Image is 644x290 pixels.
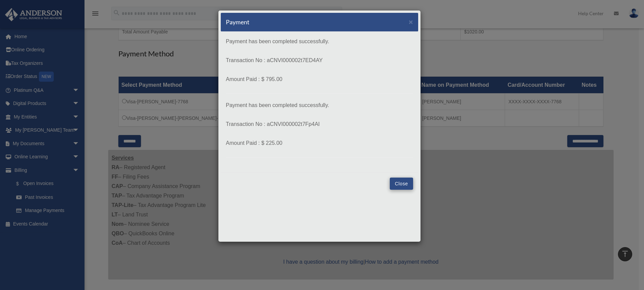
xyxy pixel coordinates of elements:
button: Close [409,18,413,25]
span: × [409,18,413,26]
p: Amount Paid : $ 225.00 [226,138,413,148]
p: Payment has been completed successfully. [226,101,413,110]
p: Transaction No : aCNVI000002t7ED4AY [226,56,413,65]
p: Payment has been completed successfully. [226,37,413,46]
button: Close [390,178,413,190]
p: Amount Paid : $ 795.00 [226,75,413,84]
p: Transaction No : aCNVI000002t7Fp4AI [226,120,413,129]
h5: Payment [226,18,249,26]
